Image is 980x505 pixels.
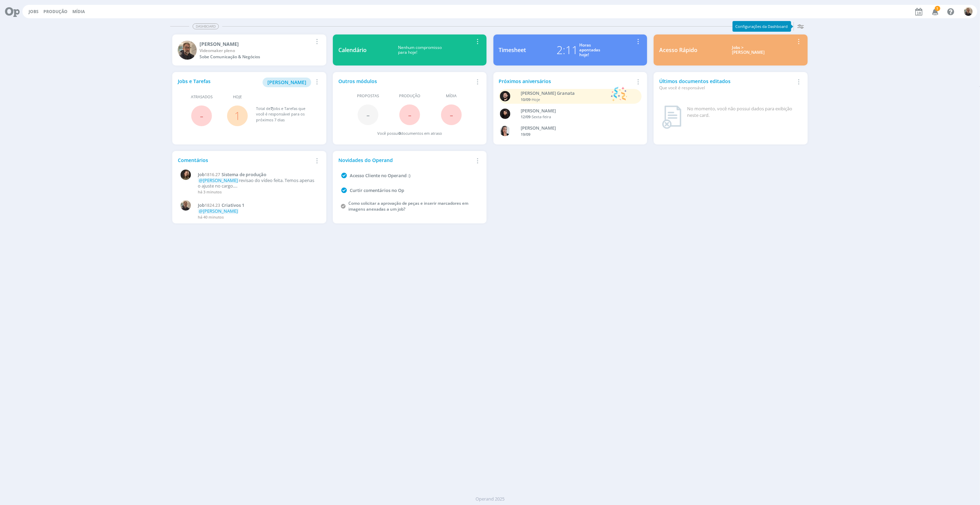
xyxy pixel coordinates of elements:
[338,78,473,85] div: Outros módulos
[348,200,468,212] a: Como solicitar a aprovação de peças e inserir marcadores em imagens anexadas a um job?
[399,131,401,136] span: 0
[29,9,39,14] a: Jobs
[557,42,578,58] div: 2:11
[499,78,634,85] div: Próximos aniversários
[964,6,973,18] button: R
[408,107,411,122] span: -
[532,114,551,119] span: Sexta-feira
[205,172,220,178] span: 1816.27
[233,94,242,100] span: Hoje
[41,9,70,14] button: Produção
[350,187,404,193] a: Curtir comentários no Op
[193,23,219,29] span: Dashboard
[366,107,370,122] span: -
[521,108,631,114] div: Luana da Silva de Andrade
[198,214,224,220] span: há 40 minutos
[191,94,213,100] span: Atrasados
[27,9,41,14] button: Jobs
[267,79,306,85] span: [PERSON_NAME]
[659,85,794,91] div: Que você é responsável
[198,178,317,189] p: revisao do vídeo feita. Temos apenas o ajuste no cargo.
[199,208,238,214] span: @[PERSON_NAME]
[662,105,682,129] img: dashboard_not_found.png
[256,106,314,123] div: Total de Jobs e Tarefas que você é responsável para os próximos 7 dias
[263,79,311,85] a: [PERSON_NAME]
[399,93,420,99] span: Produção
[199,177,238,183] span: @[PERSON_NAME]
[521,125,631,132] div: Caroline Fagundes Pieczarka
[521,97,608,103] div: -
[172,34,326,65] a: R[PERSON_NAME]Videomaker plenoSobe Comunicação & Negócios
[928,6,942,18] button: 1
[205,202,220,208] span: 1824.23
[338,46,367,54] div: Calendário
[70,9,87,14] button: Mídia
[43,9,68,14] a: Produção
[72,9,85,14] a: Mídia
[659,46,697,54] div: Acesso Rápido
[178,78,313,87] div: Jobs e Tarefas
[446,93,457,99] span: Mídia
[200,48,313,54] div: Videomaker pleno
[198,189,222,194] span: há 3 minutos
[500,109,510,119] img: L
[178,41,197,60] img: R
[350,172,410,179] a: Acesso Cliente no Operand :)
[450,107,453,122] span: -
[500,91,510,101] img: B
[367,45,473,55] div: Nenhum compromisso para hoje!
[935,6,940,11] span: 1
[222,171,266,178] span: Sistema de produção
[357,93,379,99] span: Propostas
[687,105,799,119] div: No momento, você não possui dados para exibição neste card.
[499,46,526,54] div: Timesheet
[500,126,510,136] img: C
[234,108,241,123] a: 1
[521,114,530,119] span: 12/09
[200,54,313,60] div: Sobe Comunicação & Negócios
[200,108,203,123] span: -
[703,45,794,55] div: Jobs > [PERSON_NAME]
[521,90,608,97] div: Bruno Corralo Granata
[521,132,530,137] span: 19/09
[198,203,317,208] a: Job1824.23Criativos 1
[532,97,540,102] span: Hoje
[181,200,191,211] img: R
[200,40,313,48] div: Rodrigo Bilheri
[964,7,973,16] img: R
[178,156,313,164] div: Comentários
[181,170,191,180] img: J
[222,202,244,208] span: Criativos 1
[659,78,794,91] div: Últimos documentos editados
[579,43,600,58] div: Horas apontadas hoje!
[733,21,791,32] div: Configurações da Dashboard
[521,97,530,102] span: 10/09
[263,78,311,87] button: [PERSON_NAME]
[493,34,647,65] a: Timesheet2:11Horasapontadashoje!
[270,106,273,111] span: 7
[338,156,473,164] div: Novidades do Operand
[198,172,317,178] a: Job1816.27Sistema de produção
[377,131,442,137] div: Você possui documentos em atraso
[521,114,631,120] div: -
